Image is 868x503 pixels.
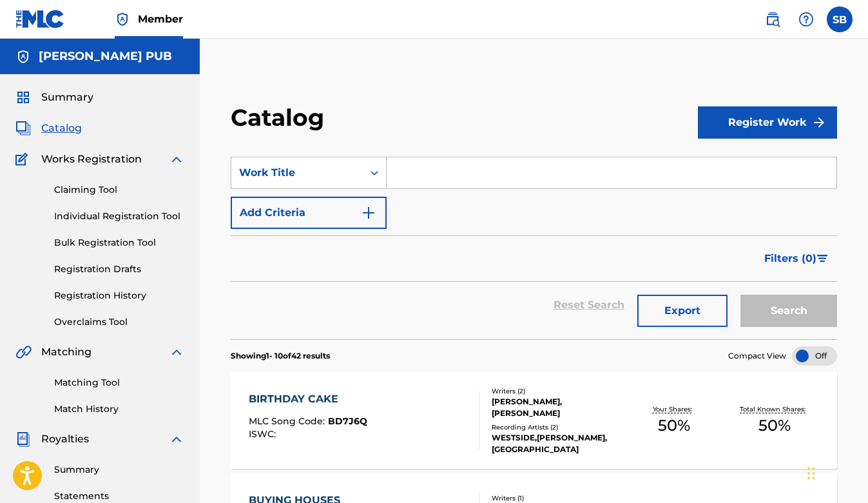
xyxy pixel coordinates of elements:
[231,372,837,469] a: BIRTHDAY CAKEMLC Song Code:BD7J6QISWC:Writers (2)[PERSON_NAME], [PERSON_NAME]Recording Artists (2...
[169,152,184,167] img: expand
[15,344,32,360] img: Matching
[798,12,814,27] img: help
[54,315,184,329] a: Overclaims Tool
[15,10,65,28] img: MLC Logo
[54,402,184,416] a: Match History
[54,463,184,477] a: Summary
[231,103,331,132] h2: Catalog
[41,344,92,360] span: Matching
[492,396,623,419] div: [PERSON_NAME], [PERSON_NAME]
[54,210,184,223] a: Individual Registration Tool
[804,441,868,503] iframe: Chat Widget
[54,183,184,197] a: Claiming Tool
[54,376,184,390] a: Matching Tool
[249,415,328,427] span: MLC Song Code :
[728,350,786,362] span: Compact View
[827,6,853,32] div: User Menu
[764,251,816,266] span: Filters ( 0 )
[361,205,376,221] img: 9d2ae6d4665cec9f34b9.svg
[492,422,623,432] div: Recording Artists ( 2 )
[54,236,184,250] a: Bulk Registration Tool
[740,404,809,414] p: Total Known Shares:
[15,431,31,447] img: Royalties
[15,152,32,167] img: Works Registration
[15,90,93,105] a: SummarySummary
[328,415,367,427] span: BD7J6Q
[492,386,623,396] div: Writers ( 2 )
[231,157,837,339] form: Search Form
[15,121,31,136] img: Catalog
[249,428,279,440] span: ISWC :
[793,6,819,32] div: Help
[115,12,130,27] img: Top Rightsholder
[41,90,93,105] span: Summary
[39,49,172,64] h5: SAM BLASKO PUB
[817,255,828,262] img: filter
[807,454,815,493] div: Drag
[231,350,330,362] p: Showing 1 - 10 of 42 results
[765,12,780,27] img: search
[231,197,387,229] button: Add Criteria
[41,121,82,136] span: Catalog
[15,121,82,136] a: CatalogCatalog
[169,344,184,360] img: expand
[637,295,728,327] button: Export
[658,414,690,437] span: 50 %
[138,12,183,26] span: Member
[15,90,31,105] img: Summary
[54,262,184,276] a: Registration Drafts
[15,49,31,64] img: Accounts
[760,6,786,32] a: Public Search
[239,165,355,181] div: Work Title
[757,242,837,275] button: Filters (0)
[54,489,184,503] a: Statements
[832,317,868,424] iframe: Resource Center
[492,432,623,455] div: WESTSIDE,[PERSON_NAME], [GEOGRAPHIC_DATA]
[698,106,837,139] button: Register Work
[169,431,184,447] img: expand
[811,115,827,130] img: f7272a7cc735f4ea7f67.svg
[492,493,623,503] div: Writers ( 1 )
[249,391,367,407] div: BIRTHDAY CAKE
[758,414,791,437] span: 50 %
[653,404,695,414] p: Your Shares:
[41,152,142,167] span: Works Registration
[41,431,89,447] span: Royalties
[54,289,184,302] a: Registration History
